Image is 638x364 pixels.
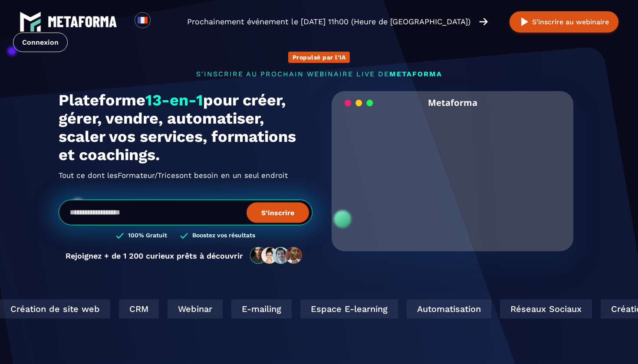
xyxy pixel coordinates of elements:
span: Formateur/Trices [118,168,179,182]
img: play [519,16,530,27]
img: fr [137,15,148,26]
video: Your browser does not support the video tag. [338,114,567,228]
input: Search for option [158,16,164,27]
div: Search for option [151,12,172,31]
img: checked [116,232,124,240]
img: loading [345,99,373,107]
img: arrow-right [479,17,488,26]
button: S’inscrire au webinaire [510,11,618,33]
div: E-mailing [231,299,292,318]
p: Prochainement événement le [DATE] 11h00 (Heure de [GEOGRAPHIC_DATA]) [187,16,470,28]
img: community-people [247,246,306,265]
div: Automatisation [407,299,491,318]
h2: Metaforma [428,91,477,114]
h3: 100% Gratuit [128,232,167,240]
span: 13-en-1 [145,91,203,109]
h3: Boostez vos résultats [192,232,255,240]
div: Webinar [168,299,223,318]
div: Réseaux Sociaux [500,299,592,318]
p: s'inscrire au prochain webinaire live de [59,70,579,78]
img: logo [20,11,41,33]
p: Rejoignez + de 1 200 curieux prêts à découvrir [66,251,243,260]
h1: Plateforme pour créer, gérer, vendre, automatiser, scaler vos services, formations et coachings. [59,91,312,164]
button: S’inscrire [247,202,309,223]
span: METAFORMA [389,70,442,78]
div: CRM [119,299,159,318]
img: logo [48,16,117,27]
div: Espace E-learning [300,299,398,318]
h2: Tout ce dont les ont besoin en un seul endroit [59,168,312,182]
a: Connexion [13,33,68,52]
img: checked [180,232,188,240]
